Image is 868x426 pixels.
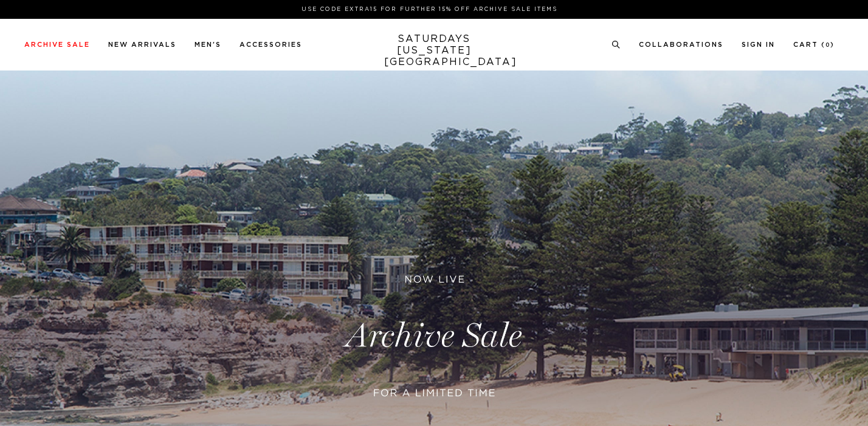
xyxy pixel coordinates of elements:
a: New Arrivals [108,41,176,48]
p: Use Code EXTRA15 for Further 15% Off Archive Sale Items [29,5,830,14]
a: SATURDAYS[US_STATE][GEOGRAPHIC_DATA] [384,33,484,68]
a: Cart (0) [793,41,835,48]
a: Archive Sale [24,41,90,48]
a: Men's [195,41,221,48]
small: 0 [825,43,830,48]
a: Sign In [742,41,775,48]
a: Collaborations [639,41,723,48]
a: Accessories [239,41,302,48]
